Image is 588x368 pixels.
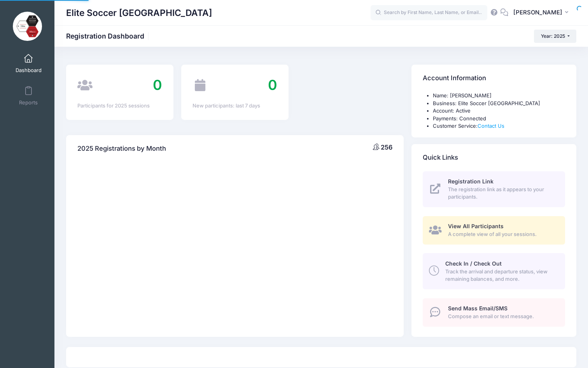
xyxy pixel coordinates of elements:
[478,123,504,129] a: Contact Us
[66,4,212,22] h1: Elite Soccer [GEOGRAPHIC_DATA]
[448,178,493,185] span: Registration Link
[433,107,565,115] li: Account: Active
[448,313,556,320] span: Compose an email or text message.
[153,76,162,93] span: 0
[381,143,392,151] span: 256
[423,298,565,327] a: Send Mass Email/SMS Compose an email or text message.
[66,32,151,40] h1: Registration Dashboard
[448,231,556,238] span: A complete view of all your sessions.
[423,146,458,169] h4: Quick Links
[433,122,565,130] li: Customer Service:
[448,305,507,312] span: Send Mass Email/SMS
[433,100,565,107] li: Business: Elite Soccer [GEOGRAPHIC_DATA]
[10,50,47,77] a: Dashboard
[433,115,565,123] li: Payments: Connected
[13,12,42,41] img: Elite Soccer Ithaca
[541,33,565,39] span: Year: 2025
[445,260,502,267] span: Check In / Check Out
[513,8,562,17] span: [PERSON_NAME]
[448,223,504,229] span: View All Participants
[534,30,576,43] button: Year: 2025
[423,67,486,90] h4: Account Information
[423,253,565,289] a: Check In / Check Out Track the arrival and departure status, view remaining balances, and more.
[19,99,38,106] span: Reports
[16,67,42,74] span: Dashboard
[445,268,556,283] span: Track the arrival and departure status, view remaining balances, and more.
[423,216,565,245] a: View All Participants A complete view of all your sessions.
[10,82,47,109] a: Reports
[77,102,162,110] div: Participants for 2025 sessions
[508,4,576,22] button: [PERSON_NAME]
[268,76,277,93] span: 0
[371,5,487,21] input: Search by First Name, Last Name, or Email...
[423,171,565,207] a: Registration Link The registration link as it appears to your participants.
[433,92,565,100] li: Name: [PERSON_NAME]
[77,137,166,160] h4: 2025 Registrations by Month
[192,102,277,110] div: New participants: last 7 days
[448,186,556,201] span: The registration link as it appears to your participants.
